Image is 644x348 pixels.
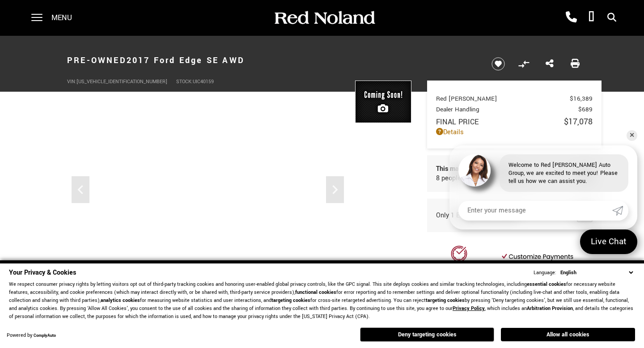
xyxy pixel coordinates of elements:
[67,81,348,292] iframe: Interactive Walkaround/Photo gallery of the vehicle/product
[612,201,628,221] a: Submit
[527,281,566,288] strong: essential cookies
[578,105,593,114] span: $689
[7,333,56,339] div: Powered by
[76,78,167,85] span: [US_VEHICLE_IDENTIFICATION_NUMBER]
[436,211,519,220] span: Only 1 Edge SE left in stock!
[436,164,532,174] span: This may be a hidden gem.
[9,268,76,277] span: Your Privacy & Cookies
[436,105,578,114] span: Dealer Handling
[580,229,637,254] a: Live Chat
[436,117,564,127] span: Final Price
[534,270,556,276] div: Language:
[488,57,508,71] button: Save vehicle
[500,154,628,192] div: Welcome to Red [PERSON_NAME] Auto Group, we are excited to meet you! Please tell us how we can as...
[436,105,593,114] a: Dealer Handling $689
[101,297,140,304] strong: analytics cookies
[458,154,491,187] img: Agent profile photo
[546,58,554,70] a: Share this Pre-Owned 2017 Ford Edge SE AWD
[273,10,376,26] img: Red Noland Auto Group
[295,289,336,296] strong: functional cookies
[436,174,532,183] span: 8 people have recently viewed it.
[426,297,465,304] strong: targeting cookies
[501,328,635,341] button: Allow all cookies
[586,236,631,248] span: Live Chat
[570,94,593,103] span: $16,389
[67,55,127,66] strong: Pre-Owned
[9,280,635,321] p: We respect consumer privacy rights by letting visitors opt out of third-party tracking cookies an...
[436,94,593,103] a: Red [PERSON_NAME] $16,389
[355,81,411,124] img: Used 2017 Silver Ford SE image 1
[67,78,76,85] span: VIN:
[436,116,593,127] a: Final Price $17,078
[436,127,593,137] a: Details
[458,201,612,221] input: Enter your message
[453,305,485,312] a: Privacy Policy
[558,268,635,277] select: Language Select
[360,327,494,342] button: Deny targeting cookies
[571,58,580,70] a: Print this Pre-Owned 2017 Ford Edge SE AWD
[564,116,593,127] span: $17,078
[517,57,530,71] button: Compare Vehicle
[193,78,214,85] span: UIC40159
[527,305,573,312] strong: Arbitration Provision
[436,94,570,103] span: Red [PERSON_NAME]
[34,333,56,339] a: ComplyAuto
[271,297,310,304] strong: targeting cookies
[176,78,193,85] span: Stock:
[67,42,476,78] h1: 2017 Ford Edge SE AWD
